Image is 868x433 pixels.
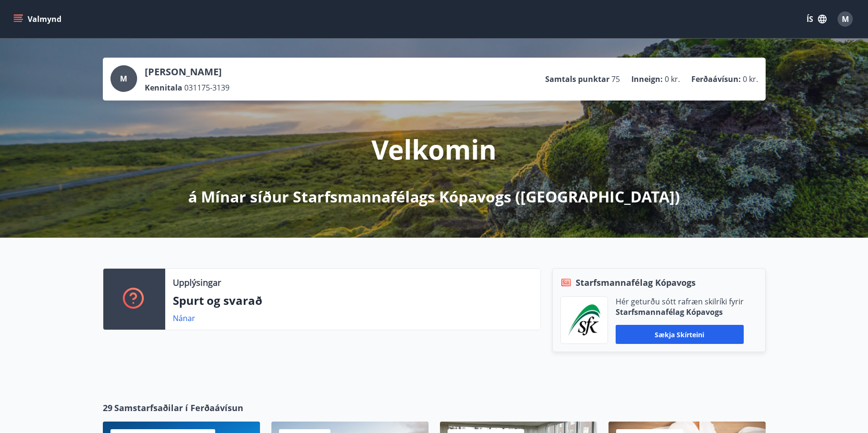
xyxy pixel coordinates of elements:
span: Samstarfsaðilar í Ferðaávísun [114,402,243,414]
button: M [834,8,857,30]
a: Nánar [173,313,195,323]
p: Samtals punktar [545,74,609,84]
button: Sækja skírteini [616,325,744,344]
button: menu [11,10,65,28]
span: 0 kr. [743,74,758,84]
span: 75 [611,74,620,84]
p: Ferðaávísun : [691,74,741,84]
p: Starfsmannafélag Kópavogs [616,307,744,317]
button: ÍS [801,10,832,28]
p: á Mínar síður Starfsmannafélags Kópavogs ([GEOGRAPHIC_DATA]) [188,186,680,207]
p: [PERSON_NAME] [145,65,229,79]
p: Spurt og svarað [173,292,533,309]
span: Starfsmannafélag Kópavogs [576,276,696,289]
span: 29 [103,402,112,414]
span: M [842,14,849,24]
p: Hér geturðu sótt rafræn skilríki fyrir [616,296,744,307]
span: 031175-3139 [184,82,229,93]
p: Inneign : [631,74,663,84]
p: Upplýsingar [173,276,221,289]
p: Velkomin [371,131,497,167]
span: 0 kr. [665,74,680,84]
span: M [120,73,127,84]
img: x5MjQkxwhnYn6YREZUTEa9Q4KsBUeQdWGts9Dj4O.png [568,304,600,336]
p: Kennitala [145,82,182,93]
